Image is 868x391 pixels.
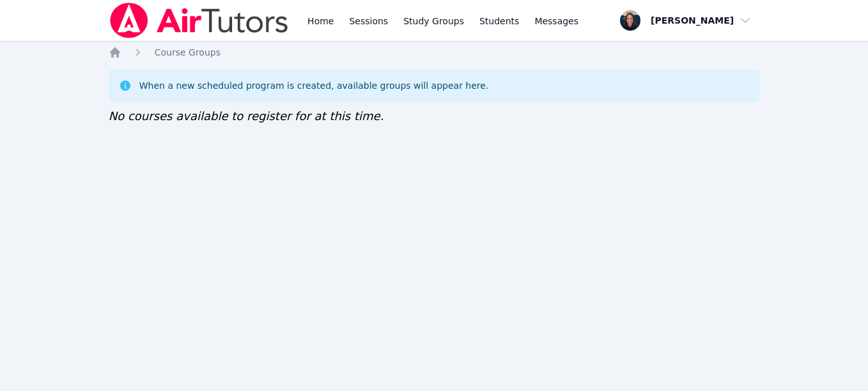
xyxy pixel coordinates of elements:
img: Air Tutors [109,3,290,38]
span: Course Groups [155,47,221,57]
div: When a new scheduled program is created, available groups will appear here. [139,79,489,92]
nav: Breadcrumb [109,46,760,59]
span: Messages [534,15,578,27]
span: No courses available to register for at this time. [109,109,384,123]
a: Course Groups [155,46,221,59]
